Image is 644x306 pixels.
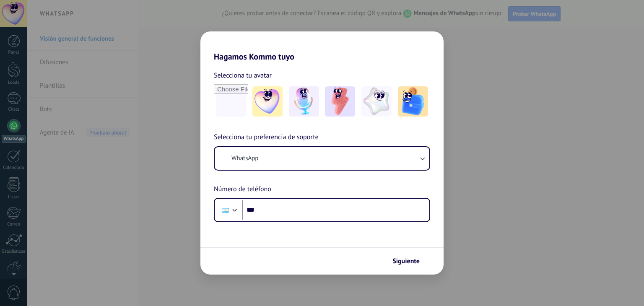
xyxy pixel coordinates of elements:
[252,86,283,117] img: -1.jpeg
[392,258,420,264] span: Siguiente
[389,254,431,268] button: Siguiente
[200,31,444,62] h2: Hagamos Kommo tuyo
[214,70,272,81] span: Selecciona tu avatar
[398,86,428,117] img: -5.jpeg
[214,184,271,195] span: Número de teléfono
[289,86,319,117] img: -2.jpeg
[361,86,392,117] img: -4.jpeg
[231,154,258,163] span: WhatsApp
[214,132,319,143] span: Selecciona tu preferencia de soporte
[325,86,355,117] img: -3.jpeg
[215,147,429,170] button: WhatsApp
[217,201,233,219] div: Argentina: + 54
